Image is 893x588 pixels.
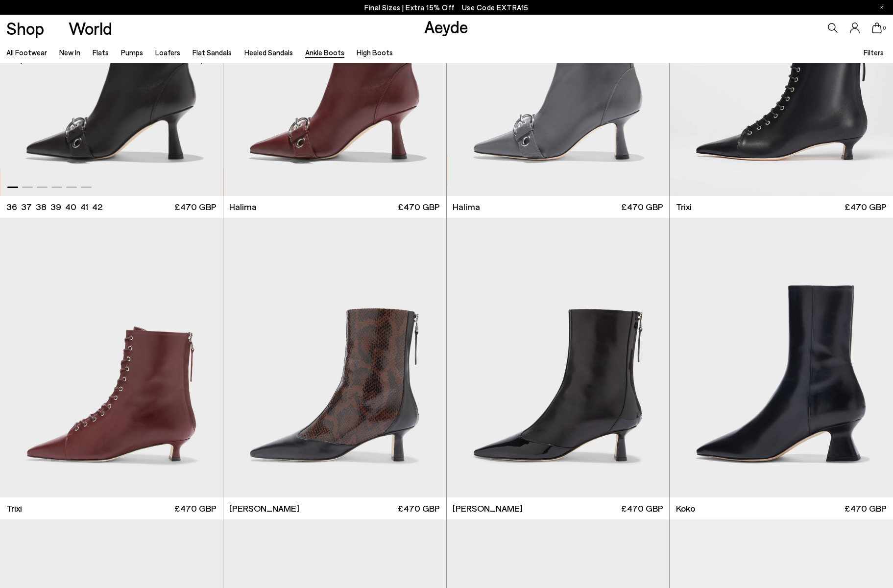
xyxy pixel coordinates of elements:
span: Filters [864,48,884,57]
a: Aeyde [424,16,468,37]
span: £470 GBP [845,502,887,515]
a: [PERSON_NAME] £470 GBP [223,497,446,519]
span: £470 GBP [398,502,440,515]
a: All Footwear [6,48,47,57]
li: 39 [50,201,61,213]
span: £470 GBP [174,502,217,515]
a: Shop [6,20,44,37]
img: Sila Dual-Toned Boots [223,218,446,497]
img: Sila Dual-Toned Boots [447,218,670,497]
span: £470 GBP [621,502,663,515]
a: Heeled Sandals [244,48,293,57]
a: [PERSON_NAME] £470 GBP [447,497,670,519]
span: Halima [229,201,257,213]
span: £470 GBP [621,201,663,213]
a: Loafers [155,48,180,57]
span: Halima [453,201,480,213]
a: Koko £470 GBP [670,497,893,519]
span: Koko [676,502,695,515]
span: Navigate to /collections/ss25-final-sizes [462,3,529,12]
a: Halima £470 GBP [447,196,670,218]
span: Trixi [6,502,22,515]
a: Trixi £470 GBP [670,196,893,218]
li: 36 [6,201,17,213]
span: [PERSON_NAME] [453,502,523,515]
a: Halima £470 GBP [223,196,446,218]
p: Final Sizes | Extra 15% Off [364,1,529,14]
li: 37 [21,201,32,213]
a: World [69,20,112,37]
a: Flat Sandals [193,48,232,57]
span: £470 GBP [398,201,440,213]
a: Pumps [121,48,143,57]
li: 40 [65,201,76,213]
span: 0 [882,25,887,31]
span: £470 GBP [174,201,217,213]
span: £470 GBP [845,201,887,213]
span: [PERSON_NAME] [229,502,299,515]
li: 41 [80,201,88,213]
a: 0 [872,23,882,33]
li: 38 [36,201,47,213]
ul: variant [6,201,99,213]
a: High Boots [357,48,393,57]
li: 42 [92,201,102,213]
a: Flats [93,48,109,57]
span: Trixi [676,201,692,213]
a: New In [59,48,80,57]
img: Koko Regal Heel Boots [670,218,893,497]
a: Ankle Boots [305,48,344,57]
